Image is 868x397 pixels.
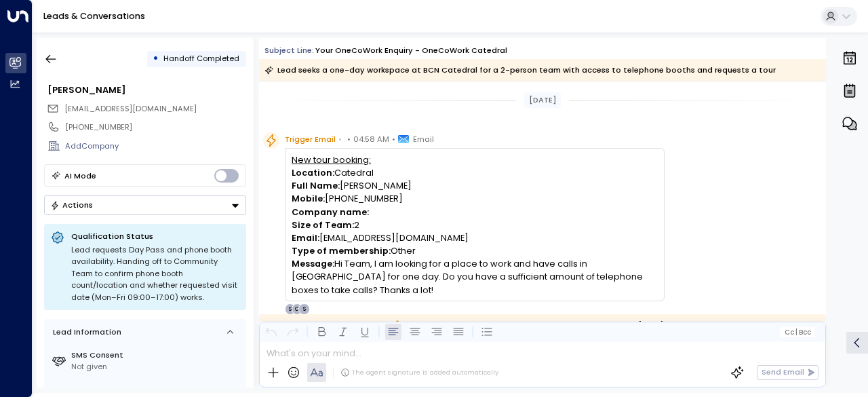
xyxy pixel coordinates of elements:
div: Your OneCoWork Enquiry - OneCoWork Catedral [315,45,507,56]
label: SMS Consent [71,349,241,361]
b: Mobile: [292,193,325,204]
b: Message: [292,258,334,269]
span: • [347,132,351,146]
span: Handed Off [389,320,451,331]
p: Qualification Status [71,231,239,242]
div: Lead Information [49,326,121,338]
b: Full Name: [292,180,340,191]
span: [EMAIL_ADDRESS][DOMAIN_NAME] [64,103,197,114]
p: [EMAIL_ADDRESS][DOMAIN_NAME] [292,231,657,244]
div: Lead requests Day Pass and phone booth availability. Handing off to Community Team to confirm pho... [71,244,239,304]
span: | [795,328,797,336]
span: Subject Line: [264,45,314,56]
button: Redo [285,324,301,340]
p: [PHONE_NUMBER] [292,192,657,205]
div: S [298,303,309,314]
button: Cc|Bcc [780,327,815,337]
div: Lead seeks a one-day workspace at BCN Catedral for a 2-person team with access to telephone booth... [264,63,776,77]
button: Undo [263,324,279,340]
span: • [392,132,395,146]
b: Email: [292,232,319,244]
div: Button group with a nested menu [44,195,246,215]
span: 04:58 AM [353,132,389,146]
span: Jo.broschei@web.de [64,103,197,115]
p: Other [292,244,657,257]
div: to Community Team at OneCoWork Catedral on [DATE] 5:05 am [259,314,826,337]
div: S [285,303,296,314]
p: Catedral [292,166,657,179]
div: [PHONE_NUMBER] [65,121,245,133]
b: Size of Team: [292,219,354,231]
p: 2 [292,219,657,231]
div: [PERSON_NAME] [47,83,245,96]
div: The agent signature is added automatically [340,368,498,377]
span: Trigger Email [285,132,336,146]
b: Type of membership: [292,245,391,257]
a: Leads & Conversations [43,10,145,22]
span: Handoff Completed [163,53,239,64]
div: [DATE] [524,92,561,108]
span: Email [413,132,434,146]
div: AI Mode [64,169,96,183]
div: • [153,49,159,69]
h4: New tour booking: [292,153,657,166]
p: Hi Team, I am looking for a place to work and have calls in [GEOGRAPHIC_DATA] for one day. Do you... [292,257,657,297]
div: Not given [71,361,241,373]
div: AddCompany [65,140,245,152]
button: Actions [44,195,246,215]
div: Actions [50,200,93,210]
span: • [338,132,342,146]
b: Location: [292,167,334,178]
span: Cc Bcc [785,328,811,336]
b: Company name: [292,206,369,218]
div: C [292,303,302,314]
p: [PERSON_NAME] [292,179,657,192]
